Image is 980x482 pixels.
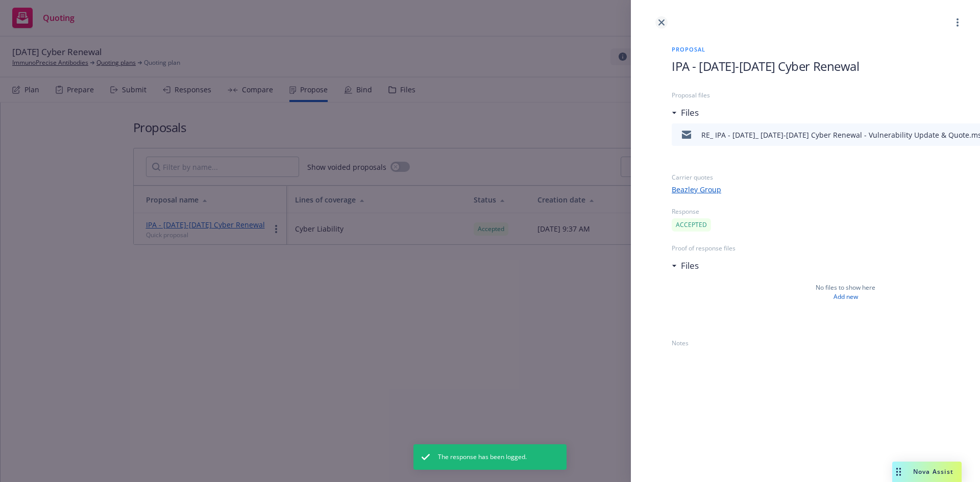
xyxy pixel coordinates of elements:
a: close [655,16,668,29]
div: Files [672,259,699,272]
button: Nova Assist [892,462,962,482]
a: more [951,16,964,29]
span: ACCEPTED [676,220,707,230]
div: Files [672,106,699,119]
a: Add new [834,292,858,301]
h3: Files [681,259,699,272]
h3: Files [681,106,699,119]
div: Drag to move [892,462,905,482]
span: No files to show here [816,283,875,292]
span: Nova Assist [913,467,953,476]
h1: IPA - [DATE]-[DATE] Cyber Renewal [672,58,939,74]
span: The response has been logged. [438,452,527,462]
span: Proposal [672,45,939,54]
